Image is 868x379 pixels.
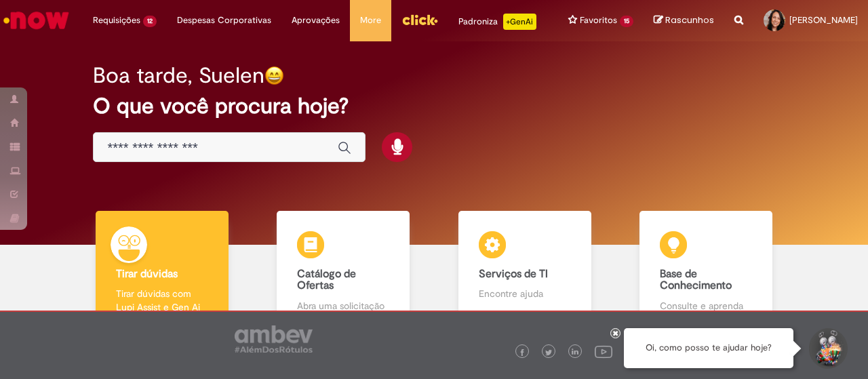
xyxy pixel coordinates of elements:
[297,299,389,313] p: Abra uma solicitação
[660,299,752,313] p: Consulte e aprenda
[479,287,571,300] p: Encontre ajuda
[143,16,157,27] span: 12
[253,211,435,328] a: Catálogo de Ofertas Abra uma solicitação
[572,348,578,357] img: logo_footer_linkedin.png
[458,14,536,30] div: Padroniza
[665,14,714,26] span: Rascunhos
[360,14,381,27] span: More
[616,211,797,328] a: Base de Conhecimento Consulte e aprenda
[620,16,633,27] span: 15
[93,14,140,27] span: Requisições
[807,328,848,369] button: Iniciar Conversa de Suporte
[93,64,264,87] h2: Boa tarde, Suelen
[1,7,71,34] img: ServiceNow
[545,349,552,356] img: logo_footer_twitter.png
[595,342,612,360] img: logo_footer_youtube.png
[297,267,356,293] b: Catálogo de Ofertas
[264,66,284,85] img: happy-face.png
[116,287,208,314] p: Tirar dúvidas com Lupi Assist e Gen Ai
[292,14,340,27] span: Aprovações
[71,211,253,328] a: Tirar dúvidas Tirar dúvidas com Lupi Assist e Gen Ai
[177,14,271,27] span: Despesas Corporativas
[479,267,548,281] b: Serviços de TI
[519,349,526,356] img: logo_footer_facebook.png
[789,14,858,26] span: [PERSON_NAME]
[660,267,732,293] b: Base de Conhecimento
[401,9,438,30] img: click_logo_yellow_360x200.png
[93,94,774,118] h2: O que você procura hoje?
[654,14,714,27] a: Rascunhos
[235,325,313,353] img: logo_footer_ambev_rotulo_gray.png
[434,211,616,328] a: Serviços de TI Encontre ajuda
[580,14,617,27] span: Favoritos
[116,267,178,281] b: Tirar dúvidas
[503,14,536,30] p: +GenAi
[624,328,793,368] div: Oi, como posso te ajudar hoje?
